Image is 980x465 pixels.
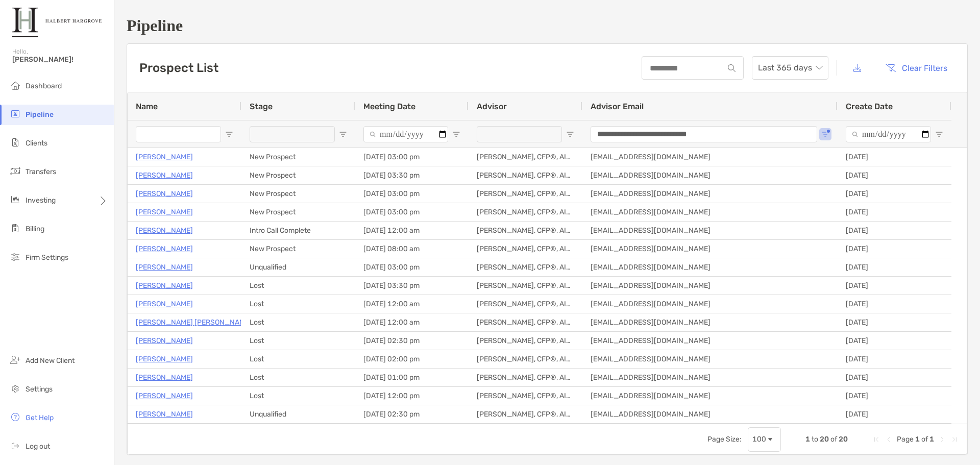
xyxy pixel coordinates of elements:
span: Name [136,102,158,111]
img: firm-settings icon [9,251,21,263]
div: Next Page [938,435,946,444]
input: Name Filter Input [136,126,221,142]
a: [PERSON_NAME] [136,389,193,402]
span: 1 [929,435,934,444]
div: [DATE] 12:00 am [355,295,469,313]
a: [PERSON_NAME] [136,334,193,347]
span: to [812,435,818,444]
img: input icon [728,64,736,72]
div: Unqualified [241,258,355,276]
a: [PERSON_NAME] [136,408,193,421]
button: Open Filter Menu [339,130,347,138]
div: Lost [241,387,355,405]
div: [DATE] 03:00 pm [355,185,469,203]
span: Create Date [846,102,893,111]
div: [DATE] [838,148,951,166]
div: [PERSON_NAME], CFP®, AIF® [469,313,582,331]
img: get-help icon [9,411,21,423]
div: Unqualified [241,405,355,423]
h3: Prospect List [139,61,218,75]
span: 1 [805,435,810,444]
div: [DATE] [838,295,951,313]
button: Open Filter Menu [566,130,574,138]
div: 100 [752,435,766,444]
div: Lost [241,350,355,368]
div: [DATE] 03:30 pm [355,166,469,184]
span: Dashboard [26,82,62,90]
div: Lost [241,369,355,386]
input: Create Date Filter Input [846,126,931,142]
button: Open Filter Menu [821,130,829,138]
div: [PERSON_NAME], CFP®, AIF® [469,350,582,368]
div: Lost [241,332,355,350]
div: [DATE] [838,258,951,276]
p: [PERSON_NAME] [136,206,193,218]
a: [PERSON_NAME] [136,261,193,274]
p: [PERSON_NAME] [136,151,193,163]
span: Stage [250,102,273,111]
a: [PERSON_NAME] [136,224,193,237]
div: [EMAIL_ADDRESS][DOMAIN_NAME] [582,369,838,386]
p: [PERSON_NAME] [136,242,193,255]
img: pipeline icon [9,108,21,120]
div: [DATE] 12:00 pm [355,387,469,405]
a: [PERSON_NAME] [136,353,193,365]
div: [DATE] 02:30 pm [355,405,469,423]
div: New Prospect [241,185,355,203]
div: [PERSON_NAME], CFP®, AIF® [469,405,582,423]
span: Transfers [26,167,56,176]
div: [DATE] [838,166,951,184]
div: [EMAIL_ADDRESS][DOMAIN_NAME] [582,258,838,276]
div: Lost [241,295,355,313]
a: [PERSON_NAME] [136,187,193,200]
span: Meeting Date [363,102,415,111]
div: Lost [241,277,355,295]
div: New Prospect [241,166,355,184]
div: [DATE] [838,387,951,405]
div: [DATE] [838,277,951,295]
img: clients icon [9,136,21,149]
div: Lost [241,313,355,331]
a: [PERSON_NAME] [136,298,193,310]
div: New Prospect [241,148,355,166]
span: Investing [26,196,56,205]
img: transfers icon [9,165,21,177]
span: Advisor Email [591,102,644,111]
span: 1 [915,435,920,444]
div: [DATE] 02:30 pm [355,332,469,350]
div: New Prospect [241,240,355,258]
div: [EMAIL_ADDRESS][DOMAIN_NAME] [582,240,838,258]
img: add_new_client icon [9,354,21,366]
button: Clear Filters [877,57,955,79]
div: [DATE] [838,313,951,331]
button: Open Filter Menu [452,130,460,138]
span: Advisor [477,102,507,111]
div: [EMAIL_ADDRESS][DOMAIN_NAME] [582,185,838,203]
div: [EMAIL_ADDRESS][DOMAIN_NAME] [582,222,838,239]
div: [EMAIL_ADDRESS][DOMAIN_NAME] [582,313,838,331]
div: [PERSON_NAME], CFP®, AIF® [469,369,582,386]
div: First Page [872,435,880,444]
input: Advisor Email Filter Input [591,126,817,142]
span: [PERSON_NAME]! [12,55,108,64]
div: [DATE] [838,332,951,350]
span: Settings [26,385,53,394]
p: [PERSON_NAME] [136,169,193,182]
span: Clients [26,139,47,148]
div: New Prospect [241,203,355,221]
div: [DATE] 01:00 pm [355,369,469,386]
span: Firm Settings [26,253,68,262]
div: [PERSON_NAME], CFP®, AIF® [469,185,582,203]
a: [PERSON_NAME] [136,371,193,384]
span: Add New Client [26,356,75,365]
div: [DATE] [838,203,951,221]
div: [EMAIL_ADDRESS][DOMAIN_NAME] [582,332,838,350]
span: 20 [820,435,829,444]
a: [PERSON_NAME] [PERSON_NAME] [136,316,252,329]
span: Pipeline [26,110,54,119]
div: [DATE] 03:00 pm [355,258,469,276]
